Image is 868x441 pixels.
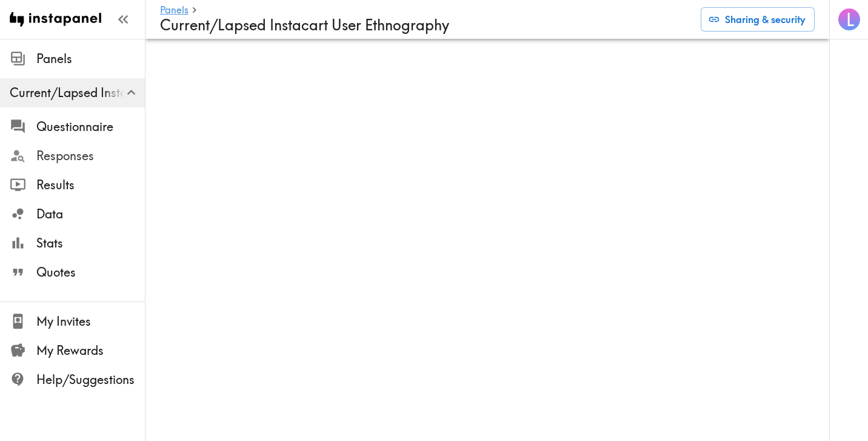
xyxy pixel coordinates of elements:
[160,5,189,16] a: Panels
[837,7,861,32] button: L
[36,177,145,194] span: Results
[10,84,145,101] span: Current/Lapsed Instacart User Ethnography
[701,7,815,32] button: Sharing & security
[36,264,145,281] span: Quotes
[36,50,145,67] span: Panels
[36,147,145,164] span: Responses
[36,206,145,223] span: Data
[160,16,691,34] h4: Current/Lapsed Instacart User Ethnography
[846,9,854,30] span: L
[36,313,145,330] span: My Invites
[36,342,145,359] span: My Rewards
[36,371,145,388] span: Help/Suggestions
[36,118,145,135] span: Questionnaire
[36,235,145,252] span: Stats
